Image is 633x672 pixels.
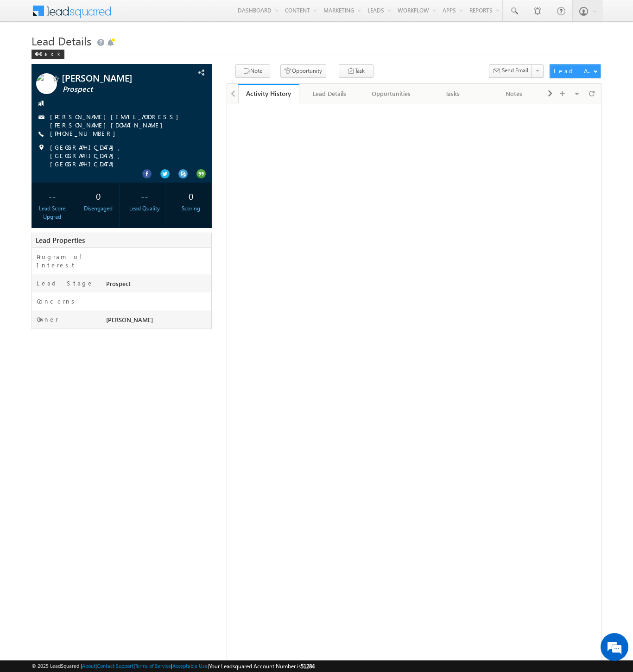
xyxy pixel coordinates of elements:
a: [PERSON_NAME][EMAIL_ADDRESS][PERSON_NAME][DOMAIN_NAME] [50,113,183,129]
a: Activity History [238,84,299,103]
button: Task [339,64,373,78]
div: Back [32,50,64,59]
label: Concerns [37,297,78,305]
div: Lead Details [307,88,352,99]
a: Notes [483,84,544,103]
div: Scoring [172,204,209,213]
a: Lead Details [299,84,361,103]
span: Your Leadsquared Account Number is [209,663,315,670]
span: Lead Details [32,33,91,48]
div: Tasks [430,88,475,99]
span: Lead Properties [36,235,85,245]
div: Disengaged [80,204,117,213]
a: Back [32,49,69,57]
div: 0 [80,187,117,204]
button: Opportunity [280,64,326,78]
button: Lead Actions [550,64,601,78]
span: [PERSON_NAME] [106,316,153,323]
div: Lead Quality [127,204,163,213]
a: About [82,663,95,669]
button: Note [235,64,270,78]
div: Activity History [245,89,292,98]
button: Send Email [489,64,532,78]
a: Terms of Service [135,663,171,669]
a: Contact Support [97,663,133,669]
div: Opportunities [368,88,414,99]
div: 0 [172,187,209,204]
span: [GEOGRAPHIC_DATA], [GEOGRAPHIC_DATA], [GEOGRAPHIC_DATA] [50,143,195,168]
a: Tasks [422,84,483,103]
div: -- [127,187,163,204]
div: -- [34,187,70,204]
div: Prospect [104,279,211,292]
label: Owner [37,315,58,323]
a: Opportunities [361,84,422,103]
span: 51284 [301,663,315,670]
span: Send Email [502,66,528,75]
label: Program of Interest [37,253,97,269]
span: Prospect [63,85,174,94]
span: [PHONE_NUMBER] [50,129,120,139]
span: © 2025 LeadSquared | | | | | [32,662,315,671]
a: Acceptable Use [172,663,208,669]
img: Profile photo [36,73,57,97]
div: Notes [491,88,536,99]
div: Lead Actions [554,67,593,75]
div: Lead Score Upgrad [34,204,70,221]
label: Lead Stage [37,279,94,287]
span: [PERSON_NAME] [62,73,173,82]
